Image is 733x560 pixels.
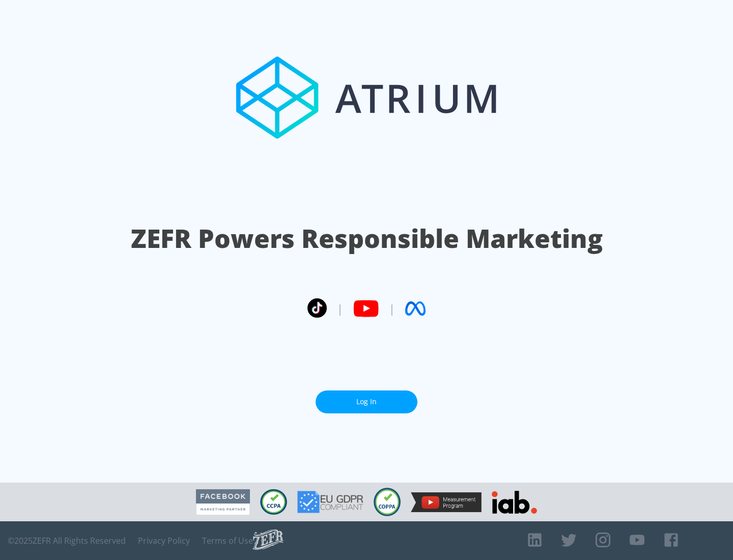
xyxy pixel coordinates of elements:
img: YouTube Measurement Program [411,492,482,512]
a: Privacy Policy [138,536,190,546]
a: Terms of Use [202,536,253,546]
img: COPPA Compliant [374,488,401,516]
img: Facebook Marketing Partner [196,489,250,515]
img: GDPR Compliant [297,491,363,513]
span: © 2025 ZEFR All Rights Reserved [8,536,126,546]
img: CCPA Compliant [260,489,287,515]
h1: ZEFR Powers Responsible Marketing [131,221,603,256]
img: IAB [492,491,537,514]
a: Log In [316,390,417,413]
span: | [389,301,395,316]
span: | [337,301,343,316]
